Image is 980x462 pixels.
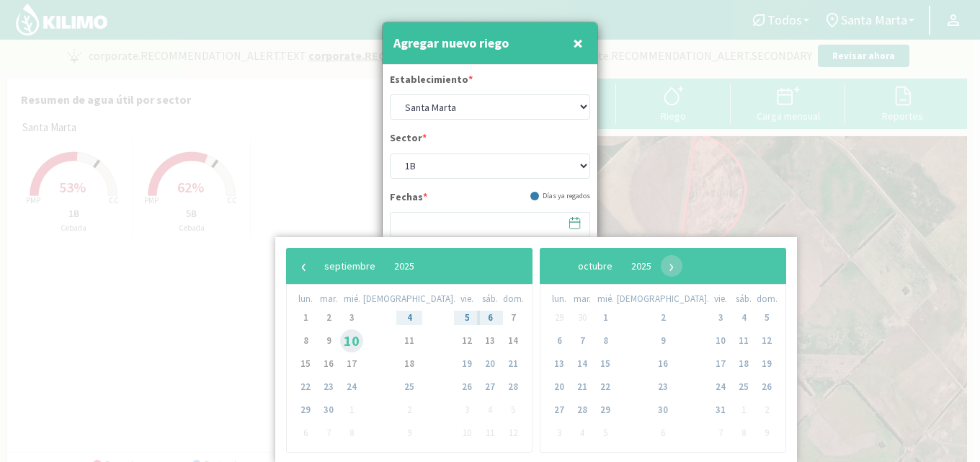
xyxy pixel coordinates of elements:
[594,329,617,352] span: 8
[571,422,594,445] span: 4
[398,329,421,352] span: 11
[398,422,421,445] span: 9
[578,259,612,272] span: octubre
[548,306,571,329] span: 29
[530,190,590,201] div: Días ya regados
[294,292,317,306] th: weekday
[732,422,755,445] span: 8
[317,306,340,329] span: 2
[732,352,755,376] span: 18
[478,376,502,399] span: 27
[398,376,421,399] span: 25
[390,190,427,208] label: Fechas
[393,33,509,53] h4: Agregar nuevo riego
[340,376,363,399] span: 24
[455,292,478,306] th: weekday
[548,352,571,376] span: 13
[502,376,525,399] span: 28
[569,29,587,58] button: Close
[294,376,317,399] span: 22
[502,306,525,329] span: 7
[651,422,674,445] span: 6
[293,255,315,277] button: ‹
[455,422,478,445] span: 10
[594,422,617,445] span: 5
[548,292,571,306] th: weekday
[732,399,755,422] span: 1
[315,255,385,277] button: septiembre
[594,399,617,422] span: 29
[571,352,594,376] span: 14
[755,399,778,422] span: 2
[502,329,525,352] span: 14
[755,422,778,445] span: 9
[709,399,732,422] span: 31
[478,399,502,422] span: 4
[455,352,478,376] span: 19
[594,292,617,306] th: weekday
[651,329,674,352] span: 9
[363,292,455,306] th: weekday
[571,329,594,352] span: 7
[594,352,617,376] span: 15
[709,306,732,329] span: 3
[340,352,363,376] span: 17
[502,292,525,306] th: weekday
[547,256,682,269] bs-datepicker-navigation-view: ​ ​ ​
[317,376,340,399] span: 23
[502,352,525,376] span: 21
[631,259,651,272] span: 2025
[548,376,571,399] span: 20
[571,376,594,399] span: 21
[455,329,478,352] span: 12
[340,306,363,329] span: 3
[755,376,778,399] span: 26
[317,399,340,422] span: 30
[617,292,709,306] th: weekday
[398,352,421,376] span: 18
[755,306,778,329] span: 5
[340,329,363,352] span: 10
[651,376,674,399] span: 23
[478,292,502,306] th: weekday
[340,292,363,306] th: weekday
[502,399,525,422] span: 5
[455,399,478,422] span: 3
[709,376,732,399] span: 24
[622,255,661,277] button: 2025
[571,399,594,422] span: 28
[709,292,732,306] th: weekday
[398,399,421,422] span: 2
[324,259,375,272] span: septiembre
[732,329,755,352] span: 11
[709,329,732,352] span: 10
[732,376,755,399] span: 25
[651,306,674,329] span: 2
[548,329,571,352] span: 6
[661,255,682,277] span: ›
[709,422,732,445] span: 7
[294,399,317,422] span: 29
[390,72,473,91] label: Establecimiento
[455,376,478,399] span: 26
[340,422,363,445] span: 8
[293,256,445,269] bs-datepicker-navigation-view: ​ ​ ​
[478,352,502,376] span: 20
[755,292,778,306] th: weekday
[398,306,421,329] span: 4
[594,376,617,399] span: 22
[317,329,340,352] span: 9
[317,352,340,376] span: 16
[594,306,617,329] span: 1
[573,31,583,55] span: ×
[294,422,317,445] span: 6
[755,352,778,376] span: 19
[548,399,571,422] span: 27
[317,422,340,445] span: 7
[478,306,502,329] span: 6
[340,399,363,422] span: 1
[390,130,427,149] label: Sector
[732,292,755,306] th: weekday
